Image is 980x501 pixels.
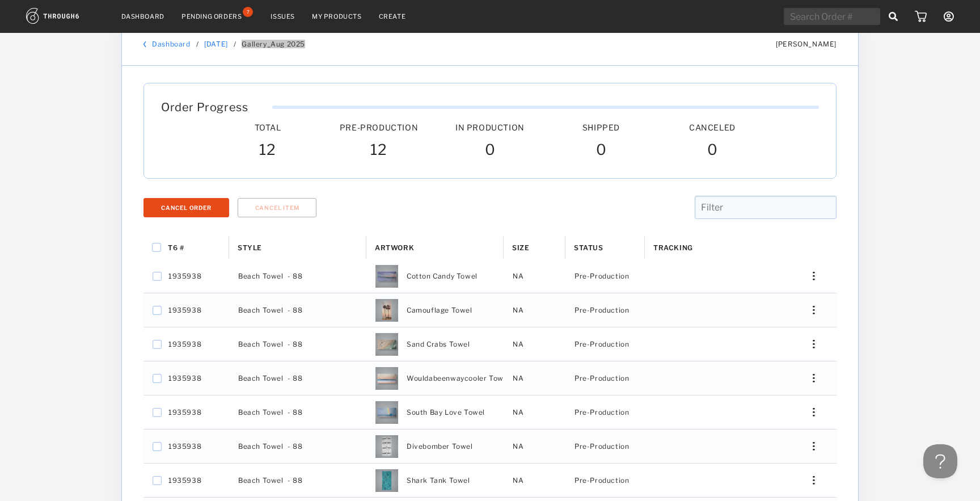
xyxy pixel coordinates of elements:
span: Cotton Candy Towel [407,269,478,284]
span: Beach Towel - 88 [238,405,302,420]
span: Artwork [375,243,414,252]
img: 1650_Thumb_4fa2fcdfbcc8492eb1d77c3d535eec0b-650-.png [375,469,398,492]
span: Size [512,243,529,252]
a: [DATE] [204,40,228,48]
span: 0 [596,141,607,161]
img: meatball_vertical.0c7b41df.svg [813,442,814,451]
span: Canceled [689,123,736,132]
img: 1650_Thumb_8dc6678c014a40248b0eea90d017cf47-650-.png [375,367,398,390]
span: 1935938 [168,371,201,386]
span: 1935938 [168,473,201,488]
span: Divebomber Towel [407,439,473,454]
img: 1650_Thumb_c591516b79c1424d96643d91b0720a12-650-.png [375,299,398,322]
img: 1650_Thumb_e97e1813c5c14494bd572f59dd5caeb4-650-.png [375,333,398,356]
div: NA [504,327,565,361]
span: Status [574,243,603,252]
span: 1935938 [168,439,201,454]
span: Order Progress [161,100,248,114]
span: Pre-Production [575,473,629,488]
input: Search Order # [784,8,880,25]
span: T6 # [168,243,184,252]
div: NA [504,464,565,497]
span: Beach Towel - 88 [238,303,302,318]
span: Pre-Production [575,439,629,454]
span: [PERSON_NAME] [776,40,837,48]
div: NA [504,361,565,395]
span: Pre-Production [575,405,629,420]
button: Cancel Order [143,198,229,217]
span: 1935938 [168,405,201,420]
img: meatball_vertical.0c7b41df.svg [813,476,814,485]
img: logo.1c10ca64.svg [26,8,104,24]
span: Tracking [653,243,693,252]
div: / [234,40,236,48]
span: Cancel Item [255,204,299,211]
div: Cancel Order [161,204,212,211]
span: 12 [259,141,276,161]
div: Press SPACE to select this row. [143,395,837,430]
img: meatball_vertical.0c7b41df.svg [813,306,814,314]
span: Beach Towel - 88 [238,473,302,488]
a: Create [379,12,406,20]
span: 12 [370,141,387,161]
span: 1935938 [168,303,201,318]
input: Filter [695,196,837,219]
span: Pre-Production [575,371,629,386]
img: meatball_vertical.0c7b41df.svg [813,374,814,382]
div: / [196,40,199,48]
div: NA [504,395,565,429]
img: 1650_Thumb_e6c29c6c2cb540b6953f3c18ee50e95d-650-.png [375,435,398,458]
span: Style [238,243,262,252]
span: Shark Tank Towel [407,473,470,488]
span: Wouldabeenwaycooler Towel [407,371,510,386]
span: Pre-Production [575,269,629,284]
img: meatball_vertical.0c7b41df.svg [813,408,814,416]
span: Camouflage Towel [407,303,472,318]
span: Beach Towel - 88 [238,439,302,454]
div: Press SPACE to select this row. [143,259,837,293]
img: 1650_Thumb_8cd6016b7e09489da65c9c9e7293c85e-650-.png [375,401,398,424]
a: Pending Orders7 [181,11,254,22]
a: Gallery_Aug 2025 [242,40,305,48]
a: Dashboard [152,40,190,48]
span: 0 [707,141,718,161]
span: Pre-Production [575,337,629,352]
span: Total [255,123,281,132]
span: 1935938 [168,269,201,284]
span: Pre-Production [340,123,418,132]
div: Press SPACE to select this row. [143,464,837,498]
a: Dashboard [121,12,164,20]
span: In Production [455,123,525,132]
span: Sand Crabs Towel [407,337,470,352]
img: 1650_Thumb_0daccf71a09a41c584e55755c2ef0f71-650-.png [375,265,398,288]
div: Press SPACE to select this row. [143,430,837,464]
span: South Bay Love Towel [407,405,485,420]
img: icon_cart.dab5cea1.svg [915,11,927,22]
button: Cancel Item [238,198,317,217]
div: NA [504,430,565,463]
span: Beach Towel - 88 [238,371,302,386]
div: NA [504,293,565,327]
a: Issues [271,12,295,20]
span: Shipped [582,123,620,132]
div: 7 [243,7,253,17]
a: My Products [312,12,362,20]
div: NA [504,259,565,293]
div: Press SPACE to select this row. [143,327,837,361]
iframe: Toggle Customer Support [923,444,957,478]
img: back_bracket.f28aa67b.svg [143,41,146,48]
span: 0 [485,141,496,161]
img: meatball_vertical.0c7b41df.svg [813,272,814,280]
div: Pending Orders [181,12,242,20]
span: 1935938 [168,337,201,352]
span: Beach Towel - 88 [238,337,302,352]
span: Pre-Production [575,303,629,318]
span: Beach Towel - 88 [238,269,302,284]
div: Press SPACE to select this row. [143,293,837,327]
img: meatball_vertical.0c7b41df.svg [813,340,814,348]
div: Press SPACE to select this row. [143,361,837,395]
